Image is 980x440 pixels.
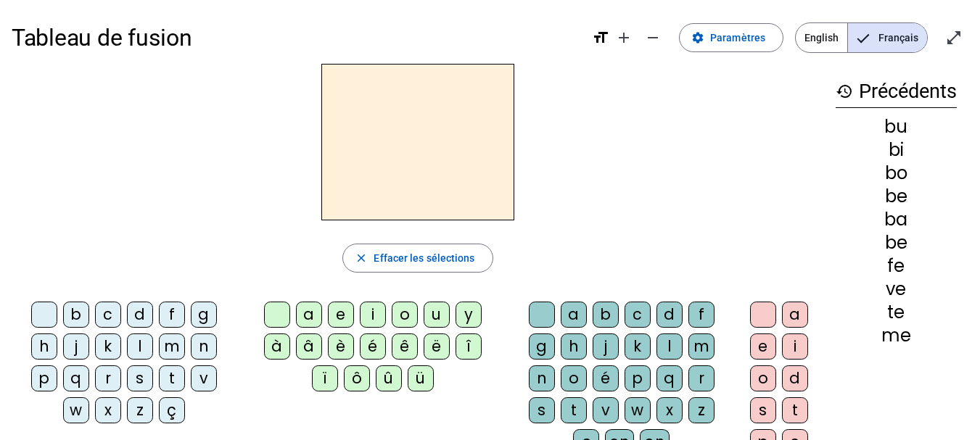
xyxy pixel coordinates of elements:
[679,23,783,52] button: Paramètres
[656,397,683,423] div: x
[529,397,555,423] div: s
[561,302,587,328] div: a
[625,365,651,391] div: p
[127,365,153,391] div: s
[529,365,555,391] div: n
[593,365,619,391] div: é
[836,211,957,228] div: ba
[593,302,619,328] div: b
[795,22,928,53] mat-button-toggle-group: Language selection
[691,31,704,44] mat-icon: settings
[782,397,808,423] div: t
[945,29,963,46] mat-icon: open_in_full
[360,302,386,328] div: i
[95,302,121,328] div: c
[593,333,619,360] div: j
[710,29,765,46] span: Paramètres
[95,397,121,423] div: x
[264,333,290,360] div: à
[63,333,89,360] div: j
[296,302,322,328] div: a
[191,333,217,360] div: n
[456,302,482,328] div: y
[592,29,609,46] mat-icon: format_size
[408,365,434,391] div: ü
[836,141,957,159] div: bi
[782,365,808,391] div: d
[63,397,89,423] div: w
[836,327,957,344] div: me
[31,365,57,391] div: p
[392,333,418,360] div: ê
[750,365,776,391] div: o
[12,14,580,61] h1: Tableau de fusion
[848,23,927,52] span: Français
[593,397,619,423] div: v
[644,29,662,46] mat-icon: remove
[159,397,185,423] div: ç
[31,333,57,360] div: h
[688,333,715,360] div: m
[561,333,587,360] div: h
[424,333,450,360] div: ë
[836,75,957,108] h3: Précédents
[127,302,153,328] div: d
[638,23,667,52] button: Diminuer la taille de la police
[312,365,338,391] div: ï
[750,397,776,423] div: s
[392,302,418,328] div: o
[939,23,968,52] button: Entrer en plein écran
[656,333,683,360] div: l
[836,165,957,182] div: bo
[360,333,386,360] div: é
[836,83,853,100] mat-icon: history
[782,333,808,360] div: i
[191,302,217,328] div: g
[374,249,474,267] span: Effacer les sélections
[615,29,633,46] mat-icon: add
[836,281,957,298] div: ve
[342,244,493,273] button: Effacer les sélections
[836,257,957,275] div: fe
[127,333,153,360] div: l
[127,397,153,423] div: z
[63,365,89,391] div: q
[191,365,217,391] div: v
[159,302,185,328] div: f
[625,333,651,360] div: k
[95,333,121,360] div: k
[95,365,121,391] div: r
[688,365,715,391] div: r
[656,365,683,391] div: q
[296,333,322,360] div: â
[836,304,957,321] div: te
[656,302,683,328] div: d
[159,333,185,360] div: m
[561,365,587,391] div: o
[344,365,370,391] div: ô
[529,333,555,360] div: g
[561,397,587,423] div: t
[688,397,715,423] div: z
[609,23,638,52] button: Augmenter la taille de la police
[836,234,957,252] div: be
[836,118,957,136] div: bu
[688,302,715,328] div: f
[782,302,808,328] div: a
[355,252,368,265] mat-icon: close
[328,302,354,328] div: e
[63,302,89,328] div: b
[625,302,651,328] div: c
[328,333,354,360] div: è
[796,23,847,52] span: English
[750,333,776,360] div: e
[159,365,185,391] div: t
[376,365,402,391] div: û
[424,302,450,328] div: u
[456,333,482,360] div: î
[836,188,957,205] div: be
[625,397,651,423] div: w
